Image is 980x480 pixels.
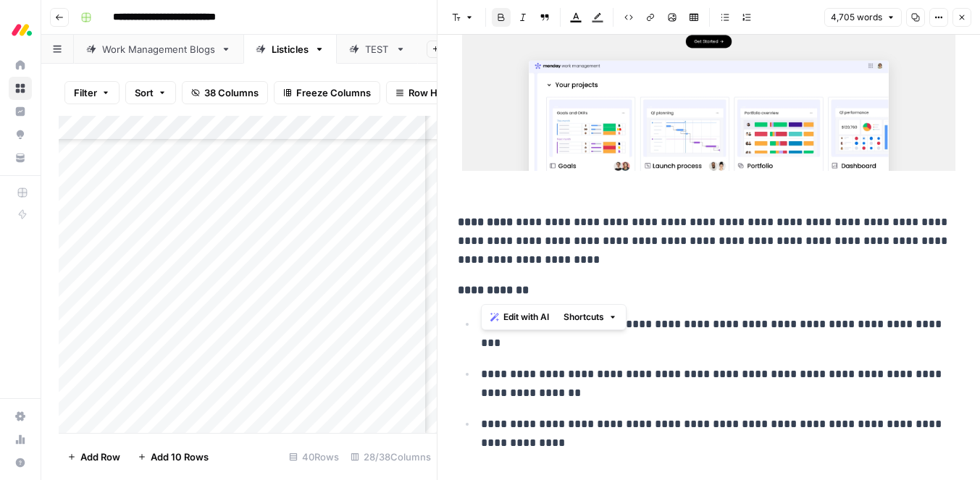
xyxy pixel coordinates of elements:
[283,445,345,468] div: 40 Rows
[274,81,380,104] button: Freeze Columns
[243,35,337,64] a: Listicles
[824,8,902,27] button: 4,705 words
[503,311,549,324] span: Edit with AI
[9,100,32,123] a: Insights
[386,81,470,104] button: Row Height
[831,11,882,24] span: 4,705 words
[9,12,32,48] button: Workspace: Monday.com
[80,450,120,464] span: Add Row
[9,17,35,43] img: Monday.com Logo
[337,35,418,64] a: TEST
[74,85,97,100] span: Filter
[9,451,32,474] button: Help + Support
[102,42,215,56] div: Work Management Blogs
[125,81,176,104] button: Sort
[9,123,32,146] a: Opportunities
[182,81,268,104] button: 38 Columns
[9,54,32,77] a: Home
[365,42,390,56] div: TEST
[409,85,461,100] span: Row Height
[9,146,32,169] a: Your Data
[129,445,217,468] button: Add 10 Rows
[9,77,32,100] a: Browse
[74,35,243,64] a: Work Management Blogs
[204,85,259,100] span: 38 Columns
[564,311,604,324] span: Shortcuts
[558,308,623,327] button: Shortcuts
[485,308,555,327] button: Edit with AI
[9,428,32,451] a: Usage
[296,85,371,100] span: Freeze Columns
[151,450,209,464] span: Add 10 Rows
[345,445,437,468] div: 28/38 Columns
[272,42,309,56] div: Listicles
[59,445,129,468] button: Add Row
[9,405,32,428] a: Settings
[64,81,120,104] button: Filter
[135,85,154,100] span: Sort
